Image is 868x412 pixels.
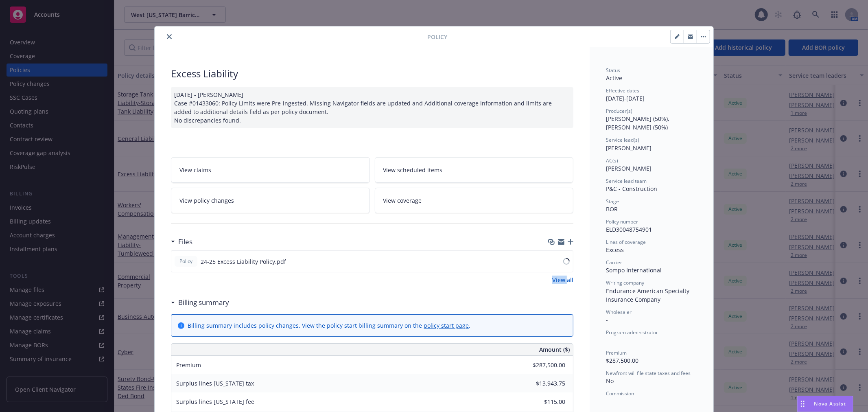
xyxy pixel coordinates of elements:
[814,400,846,407] span: Nova Assist
[201,257,286,266] span: 24-25 Excess Liability Policy.pdf
[171,237,192,247] div: Files
[606,309,632,316] span: Wholesaler
[375,157,574,183] a: View scheduled items
[552,276,573,284] a: View all
[606,74,622,82] span: Active
[427,33,447,41] span: Policy
[171,297,229,308] div: Billing summary
[179,196,234,205] span: View policy changes
[171,157,370,183] a: View claims
[606,67,620,74] span: Status
[517,396,570,408] input: 0.00
[383,166,443,174] span: View scheduled items
[606,370,691,377] span: Newfront will file state taxes and fees
[606,266,662,274] span: Sompo International
[178,258,194,265] span: Policy
[606,198,619,205] span: Stage
[606,246,624,254] span: Excess
[606,336,608,344] span: -
[606,136,639,143] span: Service lead(s)
[606,115,671,131] span: [PERSON_NAME] (50%), [PERSON_NAME] (50%)
[606,218,638,225] span: Policy number
[797,396,853,412] button: Nova Assist
[606,226,652,233] span: ELD30048754901
[179,166,211,174] span: View claims
[606,157,618,164] span: AC(s)
[606,87,697,103] div: [DATE] - [DATE]
[606,377,614,385] span: No
[539,345,570,354] span: Amount ($)
[517,359,570,371] input: 0.00
[606,316,608,324] span: -
[424,322,469,329] a: policy start page
[606,397,608,405] span: -
[606,205,618,213] span: BOR
[606,329,658,336] span: Program administrator
[171,67,573,81] div: Excess Liability
[176,379,254,387] span: Surplus lines [US_STATE] tax
[606,87,639,94] span: Effective dates
[188,321,470,330] div: Billing summary includes policy changes. View the policy start billing summary on the .
[178,237,192,247] h3: Files
[606,239,646,245] span: Lines of coverage
[176,361,201,369] span: Premium
[606,279,644,286] span: Writing company
[798,396,808,412] div: Drag to move
[176,398,254,405] span: Surplus lines [US_STATE] fee
[606,178,647,184] span: Service lead team
[383,196,422,205] span: View coverage
[606,357,638,364] span: $287,500.00
[606,164,652,172] span: [PERSON_NAME]
[606,185,657,193] span: P&C - Construction
[164,32,174,42] button: close
[171,188,370,213] a: View policy changes
[517,377,570,390] input: 0.00
[606,287,691,303] span: Endurance American Specialty Insurance Company
[606,107,632,114] span: Producer(s)
[606,144,652,152] span: [PERSON_NAME]
[171,87,573,128] div: [DATE] - [PERSON_NAME] Case #01433060: Policy Limits were Pre-ingested. Missing Navigator fields ...
[606,390,634,397] span: Commission
[606,259,622,266] span: Carrier
[606,349,627,356] span: Premium
[375,188,574,213] a: View coverage
[178,297,229,308] h3: Billing summary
